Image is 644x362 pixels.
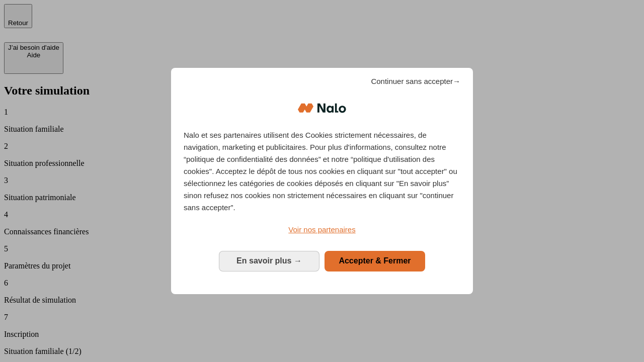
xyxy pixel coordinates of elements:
a: Voir nos partenaires [184,224,460,236]
span: Continuer sans accepter→ [371,75,460,87]
p: Nalo et ses partenaires utilisent des Cookies strictement nécessaires, de navigation, marketing e... [184,129,460,214]
span: Accepter & Fermer [339,256,411,265]
span: Voir nos partenaires [288,225,355,234]
div: Bienvenue chez Nalo Gestion du consentement [171,68,473,294]
img: Logo [298,93,346,123]
button: En savoir plus: Configurer vos consentements [219,251,319,271]
span: En savoir plus → [236,256,302,265]
button: Accepter & Fermer: Accepter notre traitement des données et fermer [325,251,425,271]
